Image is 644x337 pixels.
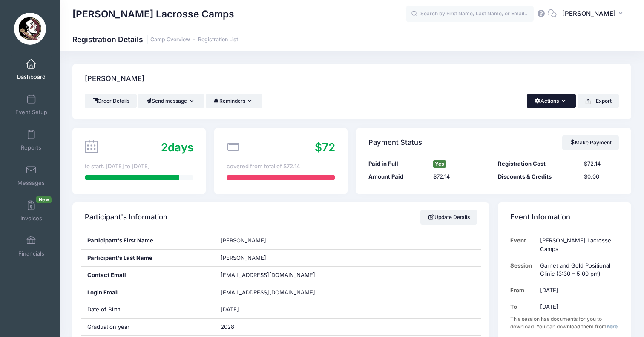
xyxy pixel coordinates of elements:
td: Event [510,232,536,257]
a: Dashboard [11,55,52,84]
div: days [161,139,193,156]
span: Reports [21,144,41,151]
span: Event Setup [15,109,47,116]
td: Garnet and Gold Positional Clinic (3:30 – 5:00 pm) [536,257,619,282]
span: $72 [315,141,335,154]
span: [PERSON_NAME] [221,237,266,244]
span: 2028 [221,323,234,330]
a: Order Details [85,94,137,108]
a: Event Setup [11,90,52,120]
div: $72.14 [580,160,623,168]
a: Make Payment [562,135,619,150]
h4: Event Information [510,205,570,230]
div: Amount Paid [364,173,429,181]
h1: [PERSON_NAME] Lacrosse Camps [72,4,234,24]
td: [PERSON_NAME] Lacrosse Camps [536,232,619,257]
div: $72.14 [429,173,494,181]
div: Paid in Full [364,160,429,168]
img: Sara Tisdale Lacrosse Camps [14,13,46,45]
div: Login Email [81,284,214,301]
td: [DATE] [536,282,619,299]
td: To [510,299,536,315]
td: Session [510,257,536,282]
div: Discounts & Credits [494,173,580,181]
button: [PERSON_NAME] [557,4,631,24]
a: Camp Overview [150,37,190,43]
span: [EMAIL_ADDRESS][DOMAIN_NAME] [221,288,327,297]
a: InvoicesNew [11,196,52,226]
a: here [607,323,618,330]
button: Reminders [206,94,262,108]
div: Participant's Last Name [81,250,214,267]
span: 2 [161,141,168,154]
span: Dashboard [17,73,46,81]
div: Contact Email [81,267,214,284]
button: Export [578,94,619,108]
h4: Payment Status [368,130,422,155]
span: [EMAIL_ADDRESS][DOMAIN_NAME] [221,271,315,278]
a: Update Details [420,210,477,225]
td: From [510,282,536,299]
span: Invoices [20,215,42,222]
a: Financials [11,231,52,261]
div: covered from total of $72.14 [227,162,335,171]
div: Registration Cost [494,160,580,168]
div: This session has documents for you to download. You can download them from [510,315,619,331]
div: $0.00 [580,173,623,181]
span: [PERSON_NAME] [221,254,266,261]
td: [DATE] [536,299,619,315]
div: Date of Birth [81,301,214,318]
a: Reports [11,125,52,155]
span: [DATE] [221,306,239,313]
span: [PERSON_NAME] [562,9,616,18]
span: Messages [17,179,45,187]
h1: Registration Details [72,35,238,44]
a: Registration List [198,37,238,43]
h4: [PERSON_NAME] [85,67,144,91]
input: Search by First Name, Last Name, or Email... [406,6,534,23]
h4: Participant's Information [85,205,167,230]
span: Financials [18,250,44,257]
button: Send message [138,94,204,108]
span: Yes [433,160,446,168]
div: Participant's First Name [81,232,214,249]
button: Actions [527,94,576,108]
div: to start. [DATE] to [DATE] [85,162,193,171]
div: Graduation year [81,319,214,336]
span: New [36,196,52,203]
a: Messages [11,161,52,190]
